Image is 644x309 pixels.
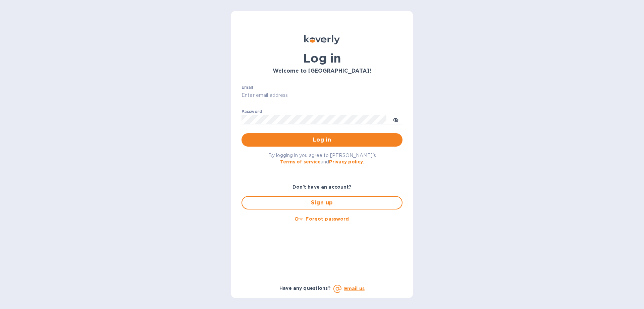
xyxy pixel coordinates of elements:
[279,285,331,291] b: Have any questions?
[247,136,397,144] span: Log in
[304,35,340,44] img: Koverly
[241,85,253,89] label: Email
[292,184,352,190] b: Don't have an account?
[268,153,376,164] span: By logging in you agree to [PERSON_NAME]'s and .
[241,68,402,74] h3: Welcome to [GEOGRAPHIC_DATA]!
[280,159,321,164] a: Terms of service
[248,199,396,207] span: Sign up
[306,216,349,222] u: Forgot password
[389,113,402,126] button: toggle password visibility
[329,159,363,164] a: Privacy policy
[241,90,402,101] input: Enter email address
[241,51,402,65] h1: Log in
[241,110,262,114] label: Password
[241,196,402,209] button: Sign up
[241,133,402,147] button: Log in
[344,286,365,291] a: Email us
